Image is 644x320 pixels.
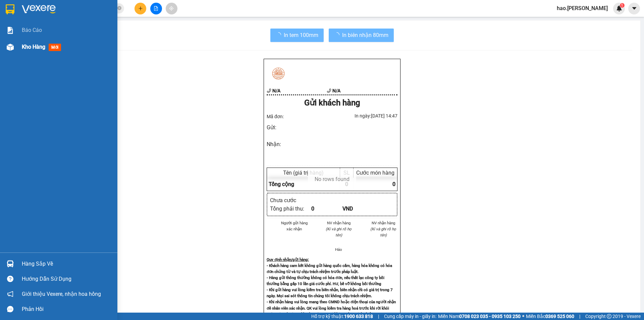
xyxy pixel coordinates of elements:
i: (Kí và ghi rõ họ tên) [326,227,352,237]
span: loading [276,32,284,38]
li: NV nhận hàng [369,220,397,226]
button: aim [166,3,177,14]
div: Cước món hàng [355,170,395,176]
span: Nhận: [78,6,95,13]
span: | [579,313,580,320]
span: copyright [607,314,611,319]
span: Miền Bắc [526,313,574,320]
b: N/A [332,88,340,93]
span: close-circle [117,5,121,12]
span: Giới thiệu Vexere, nhận hoa hồng [22,290,101,298]
div: Hướng dẫn sử dụng [22,274,112,284]
div: SL [342,170,352,176]
button: plus [135,3,146,14]
li: NV nhận hàng [325,220,353,226]
img: logo-vxr [6,4,14,14]
div: VND [342,204,374,213]
sup: 1 [620,3,625,8]
div: Quy định nhận/gửi hàng : [267,257,397,263]
div: Gửi : [267,123,283,132]
span: 0 [345,181,348,187]
div: 0 [311,204,342,213]
span: hao.[PERSON_NAME] [551,4,613,12]
strong: - Khi gửi hàng vui lòng kiểm tra biên nhận, biên nhận chỉ có giá trị trong 7 ngày. Mọi sai sót th... [267,287,393,298]
li: Người gửi hàng xác nhận [280,220,309,232]
strong: 0708 023 035 - 0935 103 250 [459,314,521,319]
span: 0 [392,181,395,187]
div: Tổng phải thu : [270,204,311,213]
div: In ngày: [DATE] 14:47 [332,112,397,120]
span: loading [334,32,342,38]
span: Kho hàng [22,44,45,50]
div: 30.000 [77,42,147,52]
div: Chưa cước [270,196,311,204]
span: phone [267,88,271,93]
span: Miền Nam [438,313,521,320]
span: | [378,313,379,320]
span: message [7,306,13,312]
span: Báo cáo [22,26,42,34]
div: Nhận : [267,140,283,148]
span: notification [7,291,13,297]
img: solution-icon [7,27,14,34]
strong: - Khi nhận hàng vui lòng mang theo CMND hoặc điện thoại của người nhận để nhân viên xác nhận. QK ... [267,300,396,316]
div: [GEOGRAPHIC_DATA] [78,6,147,21]
span: plus [138,6,143,11]
img: warehouse-icon [7,44,14,51]
span: 1 [621,3,623,8]
span: ⚪️ [522,315,524,318]
img: logo.jpg [267,62,290,85]
div: nguyên [78,21,147,29]
span: caret-down [631,5,637,11]
div: Hàng sắp về [22,259,112,269]
button: In biên nhận 80mm [329,29,394,42]
b: N/A [272,88,280,93]
button: file-add [150,3,162,14]
div: 0941681331 [78,29,147,38]
strong: 1900 633 818 [344,314,373,319]
span: question-circle [7,276,13,282]
button: In tem 100mm [270,29,324,42]
span: In tem 100mm [284,31,318,39]
span: close-circle [117,6,121,10]
strong: - Khách hàng cam kết không gửi hàng quốc cấm, hàng hóa không có hóa đơn chứng từ và tự chịu trách... [267,263,392,274]
span: In biên nhận 80mm [342,31,388,39]
span: Cung cấp máy in - giấy in: [384,313,436,320]
div: Mã đơn: [267,112,332,121]
span: CC : [77,44,87,51]
span: file-add [154,6,158,11]
span: mới [49,44,61,51]
li: Hảo [325,246,353,253]
div: Buôn Mê Thuột [6,6,74,14]
i: (Kí và ghi rõ họ tên) [370,227,396,237]
span: aim [169,6,174,11]
div: Phản hồi [22,304,112,314]
span: Gửi: [6,6,16,13]
div: Gửi khách hàng [267,97,397,109]
strong: 0369 525 060 [545,314,574,319]
span: phone [327,88,331,93]
span: Tổng cộng [269,181,294,187]
strong: - Hàng gửi thông thường không có hóa đơn, nếu thất lạc công ty bồi thường bằng gấp 10 lần giá cướ... [267,275,384,286]
button: caret-down [628,3,640,14]
span: Hỗ trợ kỹ thuật: [311,313,373,320]
img: icon-new-feature [616,5,622,11]
div: Tên (giá trị hàng) [269,170,338,176]
img: warehouse-icon [7,260,14,267]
